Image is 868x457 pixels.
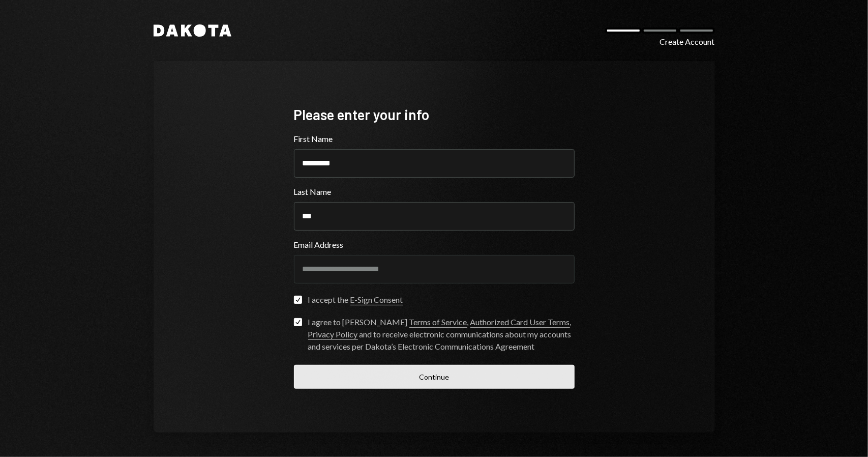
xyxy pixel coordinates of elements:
[294,239,575,251] label: Email Address
[308,329,358,340] a: Privacy Policy
[350,295,403,305] a: E-Sign Consent
[308,316,575,353] div: I agree to [PERSON_NAME] , , and to receive electronic communications about my accounts and servi...
[294,296,302,304] button: I accept the E-Sign Consent
[294,186,575,198] label: Last Name
[294,133,575,145] label: First Name
[294,105,575,125] div: Please enter your info
[294,318,302,326] button: I agree to [PERSON_NAME] Terms of Service, Authorized Card User Terms, Privacy Policy and to rece...
[308,294,403,306] div: I accept the
[660,36,715,48] div: Create Account
[409,317,467,328] a: Terms of Service
[294,365,575,389] button: Continue
[470,317,570,328] a: Authorized Card User Terms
